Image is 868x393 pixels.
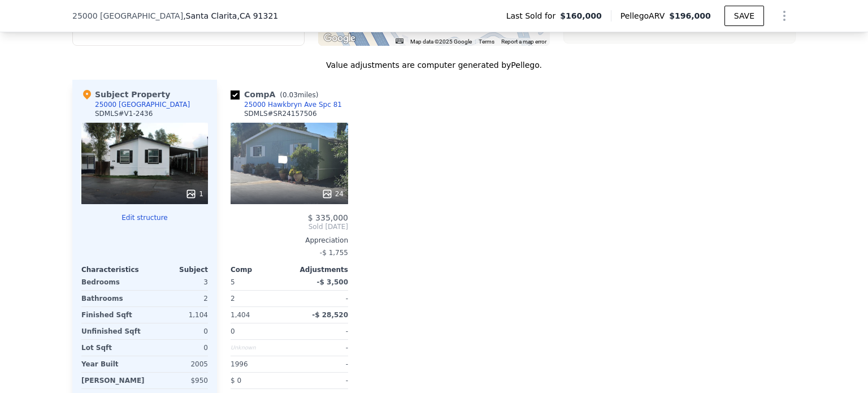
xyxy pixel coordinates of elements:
div: Subject Property [81,89,170,100]
div: $950 [149,373,208,388]
div: Lot Sqft [81,340,142,356]
div: Subject [145,265,208,274]
div: 2005 [147,356,208,372]
div: Comp A [231,89,323,100]
a: Report a map error [501,38,546,45]
div: Bathrooms [81,291,142,306]
span: -$ 28,520 [312,311,348,319]
div: 1,104 [147,307,208,323]
span: 0.03 [283,91,298,99]
span: 25000 [GEOGRAPHIC_DATA] [72,10,183,21]
div: Comp [231,265,289,274]
span: 1,404 [231,311,250,319]
text: Selected Comp [657,25,700,33]
span: 0 [231,327,235,335]
div: Unknown [231,340,287,356]
div: SDMLS # SR24157506 [244,109,317,118]
div: Adjustments [289,265,348,274]
div: - [292,340,348,356]
div: Finished Sqft [81,307,142,323]
span: $ 335,000 [308,213,348,222]
div: 25000 [GEOGRAPHIC_DATA] [95,100,190,109]
text: 91321 [615,25,632,33]
span: ( miles) [275,91,323,99]
button: Edit structure [81,213,208,222]
div: Unfinished Sqft [81,323,142,339]
div: 0 [147,340,208,356]
span: Sold [DATE] [231,222,348,231]
div: - [292,291,348,306]
a: Open this area in Google Maps (opens a new window) [321,31,358,46]
div: Bedrooms [81,274,142,290]
span: , Santa Clarita [183,10,278,21]
span: $ 0 [231,377,241,385]
div: 1 [185,188,203,200]
button: Show Options [773,5,796,27]
div: 2 [147,291,208,306]
div: - [292,373,348,388]
span: 5 [231,278,235,286]
a: 25000 Hawkbryn Ave Spc 81 [231,100,342,109]
div: 1996 [231,356,287,372]
div: 2 [231,291,287,306]
div: Appreciation [231,236,348,245]
div: 0 [147,323,208,339]
span: $196,000 [669,11,711,20]
a: Terms (opens in new tab) [479,38,494,45]
div: - [292,356,348,372]
span: Pellego ARV [620,10,670,21]
span: -$ 3,500 [317,278,348,286]
span: $160,000 [560,10,602,21]
div: Year Built [81,356,142,372]
text: Unselected Comp [724,25,774,33]
div: Characteristics [81,265,145,274]
span: -$ 1,755 [320,249,348,257]
button: Keyboard shortcuts [396,38,403,44]
div: [PERSON_NAME] [81,373,145,388]
img: Google [321,31,358,46]
button: SAVE [724,6,764,26]
div: 3 [147,274,208,290]
div: Value adjustments are computer generated by Pellego . [72,59,796,71]
span: , CA 91321 [237,11,278,20]
div: - [292,323,348,339]
div: 25000 Hawkbryn Ave Spc 81 [244,100,342,109]
div: SDMLS # V1-2436 [95,109,153,118]
span: Last Sold for [506,10,561,21]
span: Map data ©2025 Google [410,38,472,45]
div: 24 [322,188,344,200]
